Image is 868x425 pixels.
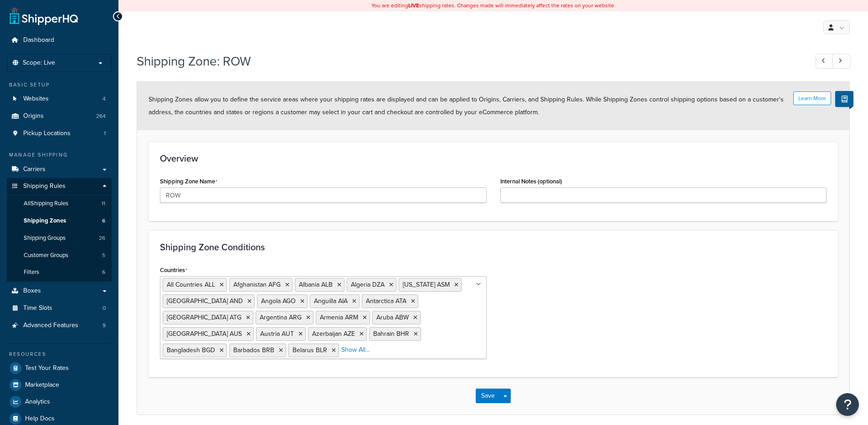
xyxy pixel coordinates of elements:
[24,252,68,259] span: Customer Groups
[7,247,112,264] li: Customer Groups
[261,296,296,306] span: Angola AGO
[23,112,44,120] span: Origins
[102,200,105,207] span: 11
[7,32,112,49] a: Dashboard
[7,247,112,264] a: Customer Groups5
[167,329,242,339] span: [GEOGRAPHIC_DATA] AUS
[403,280,450,289] span: [US_STATE] ASM
[7,360,112,376] a: Test Your Rates
[341,345,370,354] a: Show All...
[7,125,112,142] a: Pickup Locations1
[7,394,112,410] a: Analytics
[832,54,850,69] a: Next Record
[7,91,112,107] li: Websites
[793,91,831,105] button: Learn More
[23,287,41,295] span: Boxes
[500,178,562,185] label: Internal Notes (optional)
[24,268,39,276] span: Filters
[24,217,66,225] span: Shipping Zones
[7,161,112,178] a: Carriers
[167,345,215,355] span: Bangladesh BGD
[836,393,859,416] button: Open Resource Center
[23,166,46,173] span: Carriers
[260,329,294,339] span: Austria AUT
[7,350,112,358] div: Resources
[167,296,243,306] span: [GEOGRAPHIC_DATA] AND
[7,125,112,142] li: Pickup Locations
[7,317,112,334] li: Advanced Features
[7,178,112,195] a: Shipping Rules
[137,52,799,70] h1: Shipping Zone: ROW
[23,36,54,44] span: Dashboard
[23,322,78,329] span: Advanced Features
[99,234,105,242] span: 26
[103,95,106,103] span: 4
[7,317,112,334] a: Advanced Features9
[160,153,827,163] h3: Overview
[104,130,106,137] span: 1
[816,54,833,69] a: Previous Record
[102,217,105,225] span: 6
[25,415,55,423] span: Help Docs
[7,108,112,125] li: Origins
[103,322,106,329] span: 9
[260,313,302,322] span: Argentina ARG
[376,313,409,322] span: Aruba ABW
[293,345,327,355] span: Belarus BLR
[23,59,55,67] span: Scope: Live
[160,242,827,252] h3: Shipping Zone Conditions
[7,230,112,247] li: Shipping Groups
[102,252,105,259] span: 5
[408,1,419,10] b: LIVE
[7,300,112,317] li: Time Slots
[314,296,348,306] span: Anguilla AIA
[233,345,274,355] span: Barbados BRB
[23,182,66,190] span: Shipping Rules
[7,91,112,107] a: Websites4
[7,81,112,89] div: Basic Setup
[149,95,784,117] span: Shipping Zones allow you to define the service areas where your shipping rates are displayed and ...
[835,91,853,107] button: Show Help Docs
[160,178,217,185] label: Shipping Zone Name
[351,280,385,289] span: Algeria DZA
[24,200,68,207] span: All Shipping Rules
[7,283,112,299] a: Boxes
[25,398,50,406] span: Analytics
[25,364,69,372] span: Test Your Rates
[167,313,241,322] span: [GEOGRAPHIC_DATA] ATG
[312,329,355,339] span: Azerbaijan AZE
[320,313,358,322] span: Armenia ARM
[24,234,66,242] span: Shipping Groups
[7,108,112,125] a: Origins264
[7,377,112,393] a: Marketplace
[96,112,106,120] span: 264
[7,264,112,281] li: Filters
[7,264,112,281] a: Filters6
[7,151,112,159] div: Manage Shipping
[23,304,52,312] span: Time Slots
[7,212,112,229] li: Shipping Zones
[373,329,409,339] span: Bahrain BHR
[7,300,112,317] a: Time Slots0
[233,280,281,289] span: Afghanistan AFG
[7,230,112,247] a: Shipping Groups26
[25,381,59,389] span: Marketplace
[299,280,333,289] span: Albania ALB
[160,267,187,274] label: Countries
[102,268,105,276] span: 6
[23,130,71,137] span: Pickup Locations
[366,296,406,306] span: Antarctica ATA
[103,304,106,312] span: 0
[476,389,500,403] button: Save
[7,178,112,282] li: Shipping Rules
[23,95,49,103] span: Websites
[7,212,112,229] a: Shipping Zones6
[167,280,215,289] span: All Countries ALL
[7,195,112,212] a: AllShipping Rules11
